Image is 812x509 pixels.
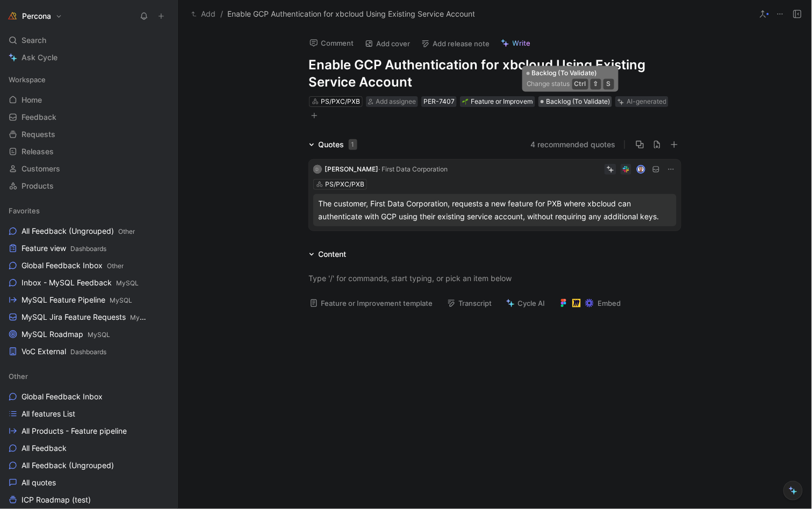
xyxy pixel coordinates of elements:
span: [PERSON_NAME] [325,165,379,173]
div: D [313,165,322,174]
span: Search [21,34,46,47]
a: Ask Cycle [4,49,173,66]
button: Add [189,8,218,20]
span: Releases [21,146,54,157]
div: 🌱Feature or Improvement [460,96,535,107]
div: 1 [349,139,357,150]
span: Requests [21,129,55,140]
div: Quotes [319,138,357,151]
span: Dashboards [70,348,106,356]
a: Global Feedback Inbox [4,389,173,405]
button: PerconaPercona [4,9,65,24]
span: Backlog (To Validate) [546,96,610,107]
span: All Products - Feature pipeline [21,426,127,436]
span: All Feedback (Ungrouped) [21,226,135,237]
span: MySQL Roadmap [21,329,110,340]
h1: Enable GCP Authentication for xbcloud Using Existing Service Account [309,56,681,91]
span: / [220,8,223,20]
div: PER-7407 [423,96,455,107]
span: MySQL [116,279,139,287]
span: MySQL [110,296,132,304]
span: Enable GCP Authentication for xbcloud Using Existing Service Account [227,8,475,20]
span: Other [118,227,135,235]
a: All Feedback (Ungrouped) [4,457,173,474]
button: Transcript [442,296,497,311]
span: Global Feedback Inbox [21,260,124,271]
span: Ask Cycle [21,51,58,64]
img: avatar [637,166,644,173]
div: AI-generated [627,96,666,107]
a: MySQL Feature PipelineMySQL [4,292,173,308]
span: Dashboards [70,245,106,253]
button: Feature or Improvement template [305,296,438,311]
a: Customers [4,161,173,177]
div: Workspace [4,71,173,88]
a: Feature viewDashboards [4,240,173,256]
div: PS/PXC/PXB [321,96,360,107]
span: All Feedback [21,443,67,454]
a: Requests [4,126,173,142]
a: Releases [4,144,173,160]
a: Feedback [4,109,173,125]
span: Products [21,181,54,191]
div: PS/PXC/PXB [325,179,364,190]
a: All Feedback (Ungrouped)Other [4,223,173,239]
span: VoC External [21,346,106,357]
button: Add cover [360,36,415,51]
span: Workspace [9,74,46,85]
div: Content [319,248,347,261]
button: Cycle AI [501,296,550,311]
span: · First Data Corporation [379,165,448,173]
button: Write [496,35,536,51]
span: Other [107,262,124,270]
span: MySQL [88,331,110,339]
div: Favorites [4,203,173,219]
a: Home [4,92,173,108]
span: MySQL Feature Pipeline [21,295,132,306]
span: MySQL Jira Feature Requests [21,312,146,323]
span: All features List [21,408,75,419]
span: Inbox - MySQL Feedback [21,277,139,289]
a: All features List [4,406,173,422]
a: Global Feedback InboxOther [4,257,173,274]
a: MySQL Jira Feature RequestsMySQL [4,309,173,325]
span: ICP Roadmap (test) [21,494,91,505]
span: Write [513,38,531,48]
a: Inbox - MySQL FeedbackMySQL [4,275,173,291]
span: All quotes [21,477,56,488]
a: ICP Roadmap (test) [4,492,173,508]
a: All quotes [4,475,173,491]
a: All Feedback [4,440,173,456]
div: The customer, First Data Corporation, requests a new feature for PXB where xbcloud can authentica... [319,197,671,223]
span: Home [21,95,42,105]
div: Search [4,32,173,48]
span: MySQL [130,313,153,321]
span: Add assignee [376,97,416,105]
h1: Percona [22,11,51,21]
div: Content [305,248,351,261]
a: VoC ExternalDashboards [4,343,173,360]
button: Embed [555,296,626,311]
button: 4 recommended quotes [531,138,616,151]
span: Global Feedback Inbox [21,391,103,402]
span: Favorites [9,205,40,216]
span: Feedback [21,112,56,123]
a: All Products - Feature pipeline [4,423,173,439]
a: MySQL RoadmapMySQL [4,326,173,342]
span: All Feedback (Ungrouped) [21,460,114,471]
button: Comment [305,35,359,51]
div: Backlog (To Validate) [538,96,612,107]
img: Percona [7,11,18,21]
div: Other [4,368,173,384]
div: Quotes1 [305,138,362,151]
img: 🌱 [462,98,469,105]
span: Customers [21,163,60,174]
a: Products [4,178,173,194]
div: OtherGlobal Feedback InboxAll features ListAll Products - Feature pipelineAll FeedbackAll Feedbac... [4,368,173,508]
div: Feature or Improvement [462,96,533,107]
button: Add release note [416,36,495,51]
span: Feature view [21,243,106,254]
span: Other [9,371,28,382]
